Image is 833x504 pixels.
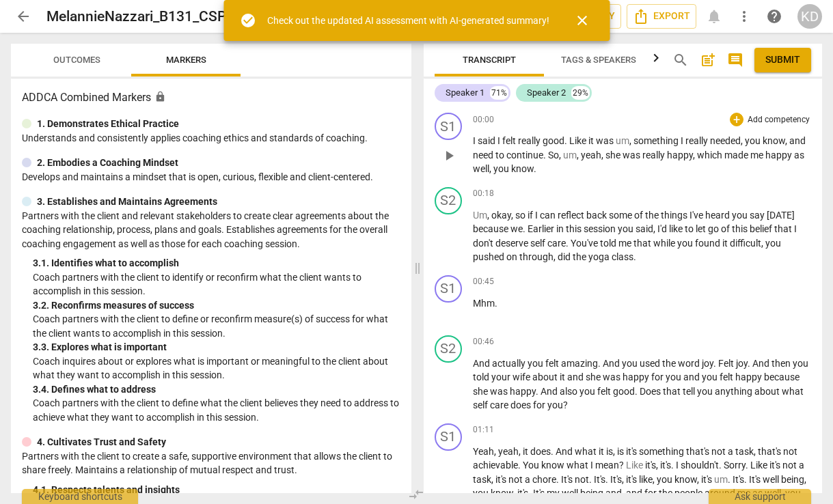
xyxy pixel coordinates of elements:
[754,48,811,72] button: Please Do Not Submit until your Assessment is Complete
[635,386,640,397] span: .
[782,386,804,397] span: what
[750,210,767,221] span: say
[661,210,689,221] span: things
[566,238,571,249] span: .
[523,446,530,457] span: it
[674,474,697,485] span: know
[589,474,594,485] span: .
[495,298,497,309] span: .
[473,210,487,221] span: Filler word
[656,460,660,471] span: ,
[510,223,523,234] span: we
[702,372,720,382] span: you
[663,386,683,397] span: that
[571,86,590,100] div: 29%
[785,135,789,146] span: ,
[527,86,566,100] div: Speaker 2
[511,163,534,174] span: know
[715,386,754,397] span: anything
[696,223,708,234] span: let
[794,150,804,160] span: as
[719,460,724,471] span: .
[612,251,633,262] span: class
[605,150,623,160] span: she
[547,400,563,410] span: you
[766,8,782,25] span: help
[473,386,490,397] span: she
[523,460,541,471] span: You
[732,210,750,221] span: you
[519,446,523,457] span: ,
[530,238,547,249] span: self
[473,238,495,249] span: don't
[22,209,400,251] p: Partners with the client and relevant stakeholders to create clear agreements about the coaching ...
[558,210,586,221] span: reflect
[571,238,600,249] span: You've
[669,223,685,234] span: like
[666,372,683,382] span: you
[609,210,634,221] span: some
[556,446,575,457] span: And
[750,223,774,234] span: belief
[700,52,716,68] span: post_add
[616,135,629,146] span: Filler word
[567,372,586,382] span: and
[730,113,743,126] div: Add outcome
[473,251,506,262] span: pushed
[765,238,781,249] span: you
[559,150,563,160] span: ,
[613,386,635,397] span: good
[678,358,702,369] span: word
[681,460,719,471] span: shouldn't
[22,89,400,106] h3: ADDCA Combined Markers
[629,135,633,146] span: ,
[506,251,519,262] span: on
[510,400,533,410] span: does
[728,446,735,457] span: a
[556,474,561,485] span: .
[730,238,761,249] span: difficult
[543,135,564,146] span: good
[724,49,746,71] button: Show/Hide comments
[697,49,719,71] button: Add summary
[487,210,491,221] span: ,
[677,238,695,249] span: you
[735,446,754,457] span: task
[528,223,556,234] span: Earlier
[532,372,560,382] span: about
[702,358,713,369] span: joy
[22,489,138,504] div: Keyboard shortcuts
[588,251,612,262] span: yoga
[754,386,782,397] span: about
[473,474,491,485] span: task
[794,223,797,234] span: I
[540,210,558,221] span: can
[586,210,609,221] span: back
[783,446,797,457] span: not
[618,223,636,234] span: you
[556,223,566,234] span: in
[633,135,681,146] span: something
[441,148,457,164] span: play_arrow
[724,150,750,160] span: made
[653,223,657,234] span: ,
[636,223,653,234] span: said
[714,474,728,485] span: Filler word
[721,223,732,234] span: of
[22,170,400,184] p: Develops and maintains a mindset that is open, curious, flexible and client-centered.
[653,474,657,485] span: ,
[657,474,674,485] span: you
[653,238,677,249] span: while
[473,276,494,288] span: 00:45
[37,195,217,209] p: 3. Establishes and Maintains Agreements
[622,358,640,369] span: you
[533,400,547,410] span: for
[528,210,535,221] span: if
[473,150,495,160] span: need
[746,114,811,126] p: Add competency
[37,117,179,131] p: 1. Demonstrates Ethical Practice
[782,460,799,471] span: not
[633,251,636,262] span: .
[554,251,558,262] span: ,
[498,446,519,457] span: yeah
